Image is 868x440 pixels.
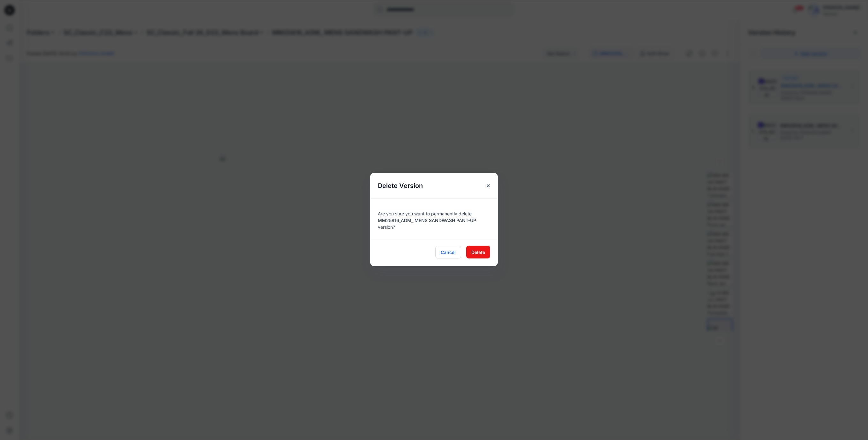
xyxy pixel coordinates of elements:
h5: Delete Version [370,173,430,198]
button: Close [483,180,494,191]
span: Delete [471,249,485,256]
span: MM25816_ADM_ MENS SANDWASH PANT-UP [378,218,476,223]
button: Delete [466,246,490,258]
span: Cancel [441,249,456,256]
button: Cancel [435,246,461,258]
div: Are you sure you want to permanently delete version? [378,206,490,230]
